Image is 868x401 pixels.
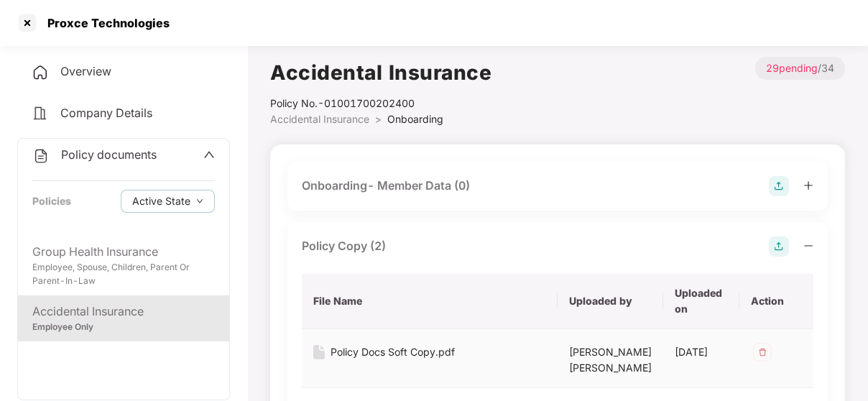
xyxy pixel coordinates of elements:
th: Uploaded by [558,274,663,329]
img: svg+xml;base64,PHN2ZyB4bWxucz0iaHR0cDovL3d3dy53My5vcmcvMjAwMC9zdmciIHdpZHRoPSIyOCIgaGVpZ2h0PSIyOC... [769,176,789,196]
span: minus [803,241,813,251]
img: svg+xml;base64,PHN2ZyB4bWxucz0iaHR0cDovL3d3dy53My5vcmcvMjAwMC9zdmciIHdpZHRoPSIyOCIgaGVpZ2h0PSIyOC... [769,236,789,257]
div: Employee Only [32,321,215,334]
span: down [196,198,203,206]
div: Proxce Technologies [39,16,170,30]
div: Policy No.- 01001700202400 [270,96,491,111]
div: [DATE] [675,344,728,360]
span: Overview [60,64,111,78]
img: svg+xml;base64,PHN2ZyB4bWxucz0iaHR0cDovL3d3dy53My5vcmcvMjAwMC9zdmciIHdpZHRoPSIyNCIgaGVpZ2h0PSIyNC... [32,147,50,165]
th: File Name [302,274,558,329]
span: Accidental Insurance [270,113,369,125]
div: Group Health Insurance [32,243,215,261]
div: Onboarding- Member Data (0) [302,177,470,195]
div: Accidental Insurance [32,303,215,321]
span: Policy documents [61,147,157,162]
img: svg+xml;base64,PHN2ZyB4bWxucz0iaHR0cDovL3d3dy53My5vcmcvMjAwMC9zdmciIHdpZHRoPSIxNiIgaGVpZ2h0PSIyMC... [313,345,325,359]
div: Policies [32,193,71,209]
div: Employee, Spouse, Children, Parent Or Parent-In-Law [32,261,215,288]
span: Company Details [60,106,152,120]
th: Action [739,274,813,329]
button: Active Statedown [121,190,215,213]
img: svg+xml;base64,PHN2ZyB4bWxucz0iaHR0cDovL3d3dy53My5vcmcvMjAwMC9zdmciIHdpZHRoPSIzMiIgaGVpZ2h0PSIzMi... [751,341,774,364]
span: up [203,149,215,160]
p: / 34 [755,57,845,80]
img: svg+xml;base64,PHN2ZyB4bWxucz0iaHR0cDovL3d3dy53My5vcmcvMjAwMC9zdmciIHdpZHRoPSIyNCIgaGVpZ2h0PSIyNC... [32,105,49,122]
span: plus [803,180,813,190]
span: 29 pending [766,62,818,74]
span: Active State [132,193,190,209]
th: Uploaded on [663,274,739,329]
div: Policy Copy (2) [302,237,386,255]
span: > [375,113,382,125]
div: Policy Docs Soft Copy.pdf [331,344,455,360]
img: svg+xml;base64,PHN2ZyB4bWxucz0iaHR0cDovL3d3dy53My5vcmcvMjAwMC9zdmciIHdpZHRoPSIyNCIgaGVpZ2h0PSIyNC... [32,64,49,81]
span: Onboarding [387,113,443,125]
h1: Accidental Insurance [270,57,491,88]
div: [PERSON_NAME] [PERSON_NAME] [569,344,652,376]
